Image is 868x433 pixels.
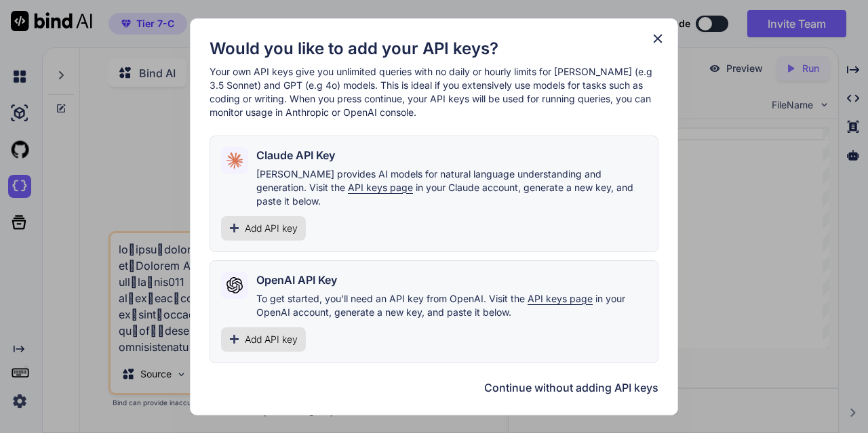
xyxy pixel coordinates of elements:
span: API keys page [348,182,413,193]
h1: Would you like to add your API keys? [210,38,658,60]
h2: Claude API Key [256,147,335,163]
span: Add API key [245,333,298,346]
button: Continue without adding API keys [484,379,658,396]
span: API keys page [528,293,593,304]
p: [PERSON_NAME] provides AI models for natural language understanding and generation. Visit the in ... [256,167,647,208]
p: To get started, you'll need an API key from OpenAI. Visit the in your OpenAI account, generate a ... [256,292,647,319]
p: Your own API keys give you unlimited queries with no daily or hourly limits for [PERSON_NAME] (e.... [210,65,658,119]
span: Add API key [245,222,298,235]
h2: OpenAI API Key [256,272,337,288]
